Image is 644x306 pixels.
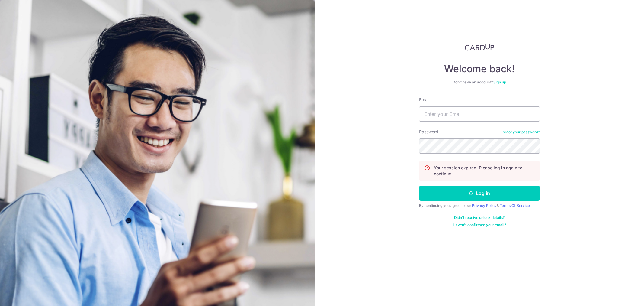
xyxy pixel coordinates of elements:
[419,80,540,85] div: Don’t have an account?
[453,223,506,227] a: Haven't confirmed your email?
[493,80,506,84] a: Sign up
[472,203,497,208] a: Privacy Policy
[419,106,540,122] input: Enter your Email
[434,165,535,177] p: Your session expired. Please log in again to continue.
[419,203,540,208] div: By continuing you agree to our &
[419,129,438,135] label: Password
[419,186,540,201] button: Log in
[500,203,530,208] a: Terms Of Service
[501,130,540,135] a: Forgot your password?
[419,97,429,103] label: Email
[419,63,540,75] h4: Welcome back!
[465,44,494,51] img: CardUp Logo
[454,215,505,220] a: Didn't receive unlock details?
